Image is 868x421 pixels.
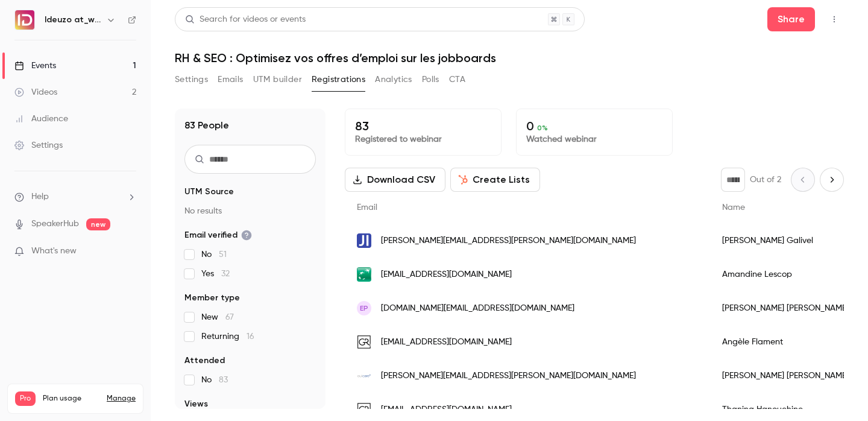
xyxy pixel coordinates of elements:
span: Email verified [184,229,252,241]
p: Registered to webinar [355,133,491,145]
button: Next page [820,168,844,192]
p: 83 [355,119,491,133]
span: Attended [184,355,225,367]
span: Help [31,191,49,203]
button: Registrations [312,70,365,89]
span: new [86,218,110,230]
span: [EMAIL_ADDRESS][DOMAIN_NAME] [381,404,512,416]
span: Pro [15,391,36,406]
img: bnpparibas.com [357,267,371,282]
span: [DOMAIN_NAME][EMAIL_ADDRESS][DOMAIN_NAME] [381,302,574,315]
span: Views [184,398,208,410]
a: SpeakerHub [31,218,79,230]
span: [PERSON_NAME][EMAIL_ADDRESS][PERSON_NAME][DOMAIN_NAME] [381,235,636,247]
span: 83 [219,376,228,384]
span: 32 [221,270,230,278]
button: Create Lists [450,168,540,192]
span: Member type [184,292,240,304]
img: ouicare.com [357,369,371,383]
p: Watched webinar [526,133,662,145]
h1: 83 People [184,118,229,133]
h6: Ideuzo at_work [45,14,101,26]
div: [PERSON_NAME] Galivel [710,224,861,258]
span: Plan usage [43,394,99,404]
div: [PERSON_NAME] [PERSON_NAME] [710,359,861,393]
span: What's new [31,245,77,258]
button: Download CSV [345,168,445,192]
button: Emails [218,70,243,89]
button: Polls [422,70,439,89]
span: Name [722,203,745,212]
span: [EMAIL_ADDRESS][DOMAIN_NAME] [381,268,512,281]
button: Share [767,7,815,31]
img: Ideuzo at_work [15,10,34,30]
button: Settings [175,70,208,89]
div: Settings [14,139,63,151]
div: Audience [14,113,68,125]
span: New [201,311,234,323]
span: EP [360,303,368,314]
li: help-dropdown-opener [14,191,136,203]
p: Out of 2 [750,174,781,186]
button: UTM builder [253,70,302,89]
span: [EMAIL_ADDRESS][DOMAIN_NAME] [381,336,512,349]
span: 51 [219,250,227,259]
span: 0 % [537,124,548,132]
div: Angèle Flament [710,325,861,359]
img: jarvi.tech [357,233,371,248]
a: Manage [107,394,136,404]
p: 0 [526,119,662,133]
span: Email [357,203,377,212]
span: No [201,248,227,261]
span: No [201,374,228,386]
button: CTA [449,70,465,89]
div: [PERSON_NAME] [PERSON_NAME] [710,291,861,325]
span: [PERSON_NAME][EMAIL_ADDRESS][PERSON_NAME][DOMAIN_NAME] [381,370,636,382]
div: Events [14,60,56,72]
div: Search for videos or events [185,13,306,26]
span: Yes [201,268,230,280]
span: Returning [201,331,254,343]
iframe: Noticeable Trigger [122,246,136,257]
div: Amandine Lescop [710,258,861,291]
p: No results [184,205,316,217]
span: UTM Source [184,186,234,198]
img: groupe-gr.com [357,335,371,349]
h1: RH & SEO : Optimisez vos offres d’emploi sur les jobboards [175,51,844,65]
img: groupe-gr.com [357,402,371,417]
div: Videos [14,86,57,98]
button: Analytics [375,70,412,89]
span: 67 [225,313,234,321]
span: 16 [247,332,254,341]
